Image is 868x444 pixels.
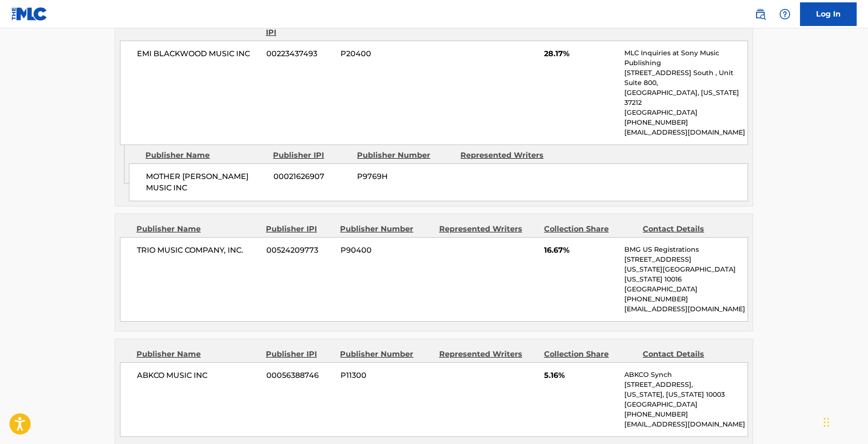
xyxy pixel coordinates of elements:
[624,128,748,137] p: [EMAIL_ADDRESS][DOMAIN_NAME]
[266,349,333,360] div: Publisher IPI
[137,370,259,381] span: ABKCO MUSIC INC
[624,380,748,390] p: [STREET_ADDRESS],
[643,223,734,235] div: Contact Details
[544,48,617,60] span: 28.17%
[136,349,259,360] div: Publisher Name
[624,294,748,304] p: [PHONE_NUMBER]
[266,245,333,256] span: 00524209773
[357,171,453,182] span: P9769H
[544,223,636,235] div: Collection Share
[755,9,766,20] img: search
[266,48,333,60] span: 00223437493
[11,7,48,21] img: MLC Logo
[460,150,557,161] div: Represented Writers
[624,255,748,265] p: [STREET_ADDRESS]
[624,304,748,314] p: [EMAIL_ADDRESS][DOMAIN_NAME]
[624,48,748,68] p: MLC Inquiries at Sony Music Publishing
[273,171,350,182] span: 00021626907
[624,108,748,118] p: [GEOGRAPHIC_DATA]
[824,408,829,436] div: Drag
[624,284,748,294] p: [GEOGRAPHIC_DATA]
[624,118,748,128] p: [PHONE_NUMBER]
[273,150,350,161] div: Publisher IPI
[340,245,432,256] span: P90400
[439,223,537,235] div: Represented Writers
[643,349,734,360] div: Contact Details
[624,265,748,284] p: [US_STATE][GEOGRAPHIC_DATA][US_STATE] 10016
[357,150,453,161] div: Publisher Number
[624,245,748,255] p: BMG US Registrations
[751,5,770,24] a: Public Search
[779,9,791,20] img: help
[340,349,432,360] div: Publisher Number
[624,400,748,410] p: [GEOGRAPHIC_DATA]
[146,171,266,194] span: MOTHER [PERSON_NAME] MUSIC INC
[624,68,748,88] p: [STREET_ADDRESS] South , Unit Suite 800,
[544,370,617,381] span: 5.16%
[340,223,432,235] div: Publisher Number
[624,370,748,380] p: ABKCO Synch
[340,48,432,60] span: P20400
[136,223,259,235] div: Publisher Name
[145,150,266,161] div: Publisher Name
[775,5,794,24] div: Help
[624,419,748,429] p: [EMAIL_ADDRESS][DOMAIN_NAME]
[137,48,259,60] span: EMI BLACKWOOD MUSIC INC
[266,370,333,381] span: 00056388746
[137,245,259,256] span: TRIO MUSIC COMPANY, INC.
[544,349,636,360] div: Collection Share
[624,410,748,419] p: [PHONE_NUMBER]
[439,349,537,360] div: Represented Writers
[624,88,748,108] p: [GEOGRAPHIC_DATA], [US_STATE] 37212
[266,223,333,235] div: Publisher IPI
[544,245,617,256] span: 16.67%
[624,390,748,400] p: [US_STATE], [US_STATE] 10003
[800,2,857,26] a: Log In
[340,370,432,381] span: P11300
[821,399,868,444] iframe: Chat Widget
